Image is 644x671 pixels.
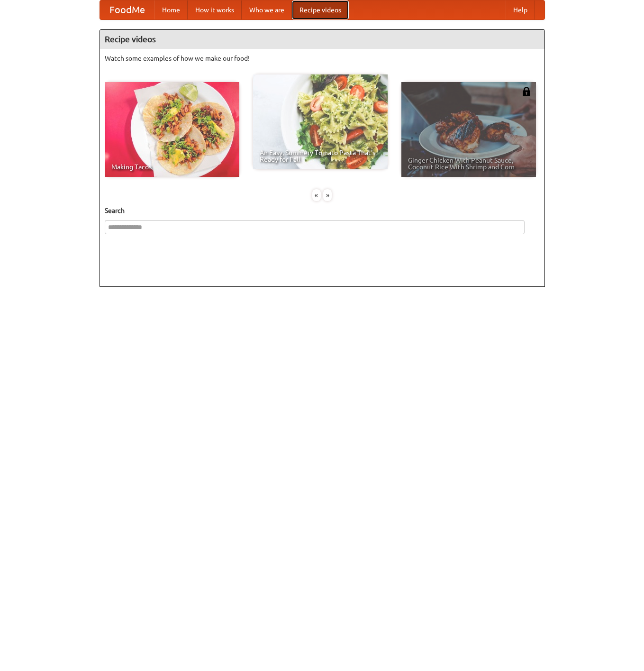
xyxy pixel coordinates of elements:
a: Who we are [242,0,292,19]
a: Home [154,0,188,19]
a: Making Tacos [105,82,239,177]
a: How it works [188,0,242,19]
div: « [312,189,321,201]
h4: Recipe videos [100,30,544,49]
span: Making Tacos [111,164,233,170]
p: Watch some examples of how we make our food! [105,54,540,63]
a: Recipe videos [292,0,349,19]
div: » [323,189,332,201]
a: FoodMe [100,0,154,19]
img: 483408.png [522,87,531,96]
a: Help [506,0,535,19]
span: An Easy, Summery Tomato Pasta That's Ready for Fall [260,149,381,163]
a: An Easy, Summery Tomato Pasta That's Ready for Fall [253,74,388,169]
h5: Search [105,206,540,215]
